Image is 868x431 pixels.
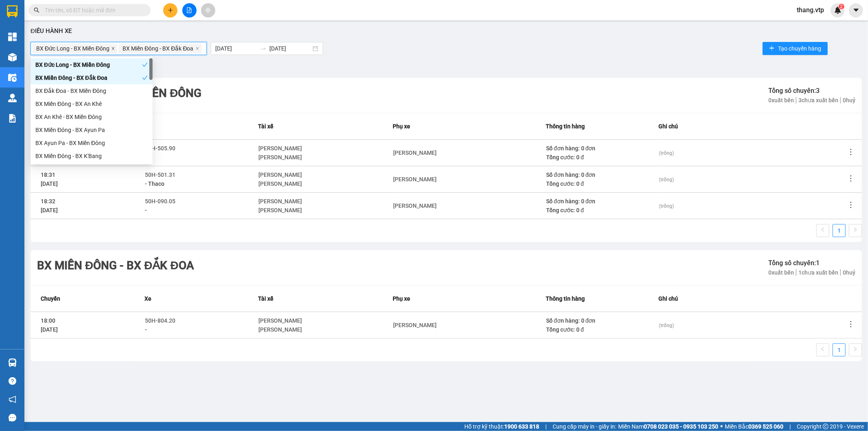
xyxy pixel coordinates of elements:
[37,257,194,275] div: BX Miền Đông - BX Đắk Đoa
[145,172,175,178] span: 50H-501.31
[145,198,175,205] span: 50H-090.05
[796,97,841,103] span: 3 chưa xuất bến
[849,343,862,356] li: Next Page
[36,44,109,53] span: BX Đức Long - BX Miền Đông
[833,344,845,356] a: 1
[182,3,197,18] button: file-add
[644,423,718,430] strong: 0708 023 035 - 0935 103 250
[393,321,437,330] div: [PERSON_NAME]
[464,422,539,431] span: Hỗ trợ kỹ thuật:
[31,97,153,110] div: BX Miền Đông - BX An Khê
[41,180,58,187] span: [DATE]
[163,3,177,18] button: plus
[168,7,173,13] span: plus
[847,320,855,328] span: more
[259,179,302,188] div: [PERSON_NAME]
[725,422,783,431] span: Miền Bắc
[31,26,862,36] div: Điều hành xe
[201,3,215,18] button: aim
[258,294,274,303] span: Tài xế
[33,44,117,53] span: BX Đức Long - BX Miền Đông
[816,343,829,356] button: left
[847,174,855,183] span: more
[35,99,148,108] div: BX Miền Đông - BX An Khê
[393,201,437,210] div: [PERSON_NAME]
[31,84,153,97] div: BX Đắk Đoa - BX Miền Đông
[8,33,17,41] img: dashboard-icon
[790,5,831,15] span: thang.vtp
[31,136,153,150] div: BX Ayun Pa - BX Miền Đông
[546,144,658,153] div: Số đơn hàng: 0 đơn
[823,424,829,429] span: copyright
[31,71,153,84] div: BX Miền Đông - BX Đắk Đoa
[789,422,791,431] span: |
[816,224,829,237] li: Previous Page
[768,97,796,103] span: 0 xuất bến
[119,44,201,53] span: BX Miền Đông - BX Đắk Đoa
[546,153,658,162] div: Tổng cước: 0 đ
[145,326,147,333] span: -
[35,60,142,69] div: BX Đức Long - BX Miền Đông
[841,97,855,103] span: 0 huỷ
[259,144,302,153] div: [PERSON_NAME]
[763,42,828,55] button: plusTạo chuyến hàng
[145,207,147,213] span: -
[553,422,616,431] span: Cung cấp máy in - giấy in:
[145,180,164,187] span: - Thaco
[35,125,148,134] div: BX Miền Đông - BX Ayun Pa
[841,269,855,276] span: 0 huỷ
[393,175,437,184] div: [PERSON_NAME]
[258,122,274,131] span: Tài xế
[546,316,658,325] div: Số đơn hàng: 0 đơn
[853,227,858,232] span: right
[768,86,855,96] div: Tổng số chuyến: 3
[853,7,860,14] span: caret-down
[41,317,55,324] span: 18:00
[142,75,148,81] span: check
[546,325,658,334] div: Tổng cước: 0 đ
[658,122,678,131] span: Ghi chú
[41,207,58,213] span: [DATE]
[35,112,148,121] div: BX An Khê - BX Miền Đông
[546,206,658,215] div: Tổng cước: 0 đ
[659,323,674,328] span: (trống)
[847,201,855,209] span: more
[35,139,148,147] div: BX Ayun Pa - BX Miền Đông
[111,46,115,51] span: close
[820,227,825,232] span: left
[546,122,585,131] span: Thông tin hàng
[9,414,16,422] span: message
[41,326,58,333] span: [DATE]
[618,422,718,431] span: Miền Nam
[31,123,153,136] div: BX Miền Đông - BX Ayun Pa
[769,45,775,52] span: plus
[820,347,825,352] span: left
[768,258,855,268] div: Tổng số chuyến: 1
[259,206,302,215] div: [PERSON_NAME]
[8,358,17,367] img: warehouse-icon
[853,347,858,352] span: right
[768,269,796,276] span: 0 xuất bến
[834,7,842,14] img: icon-new-feature
[796,269,841,276] span: 1 chưa xuất bến
[659,150,674,156] span: (trống)
[8,73,17,82] img: warehouse-icon
[9,377,16,385] span: question-circle
[7,5,17,18] img: logo-vxr
[546,294,585,303] span: Thông tin hàng
[659,203,674,209] span: (trống)
[31,150,153,163] div: BX Miền Đông - BX K'Bang
[260,45,267,52] span: to
[8,53,17,62] img: warehouse-icon
[41,294,60,303] span: Chuyến
[35,73,142,82] div: BX Miền Đông - BX Đắk Đoa
[849,3,863,18] button: caret-down
[145,145,175,152] span: 50H-505.90
[8,114,17,123] img: solution-icon
[145,317,175,324] span: 50H-804.20
[833,224,846,237] li: 1
[847,148,855,156] span: more
[393,148,437,157] div: [PERSON_NAME]
[833,224,845,237] a: 1
[839,4,844,9] sup: 2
